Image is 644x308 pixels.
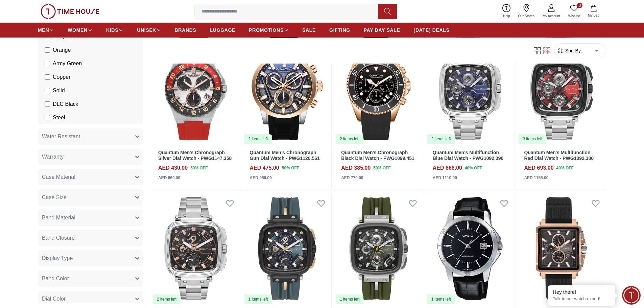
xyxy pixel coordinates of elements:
img: Quantum Men's Multifunction Blue Dial Watch - PWG1092.390 [426,33,515,144]
img: Quantum Men's Chronograph Gun Dial Watch - PWG1126.561 [243,33,332,144]
div: 2 items left [244,134,272,144]
span: 50 % OFF [190,165,208,171]
span: Steel [53,114,65,122]
div: 3 items left [519,134,546,144]
h4: AED 475.00 [250,164,279,172]
span: UNISEX [137,27,156,33]
img: Quantum Men's Multifunction Black Dial Watch - PWG1092.350 [151,193,240,305]
div: 2 items left [336,134,363,144]
img: Quantum Men's Multifunction Red Dial Watch - PWG1092.380 [517,33,606,144]
button: My Bag [584,3,603,19]
a: WOMEN [68,24,93,36]
div: AED 770.00 [341,175,363,181]
a: Quantum Men's Chronograph Gun Dial Watch - PWG1126.5612 items left [243,33,332,144]
button: Dial Color [38,291,143,307]
img: Quantum Men's Date&Dual Time Black Dial Watch - HNG969.850 [517,193,606,305]
a: UNISEX [137,24,161,36]
a: Quantum Men's Multifunction Blue Dial Watch - PWG1092.3902 items left [426,33,515,144]
a: KIDS [106,24,123,36]
span: Dial Color [42,295,66,303]
a: Quantum Men's Chronograph Silver Dial Watch - PWG1147.358 [158,150,232,161]
span: Warranty [42,153,64,161]
a: Quantum Men's Multifunction Black Dial Watch - PWG1014.3751 items left [334,193,423,305]
span: Sort By: [564,47,582,54]
a: Quantum Men's Multifunction Black Dial Watch - PWG1092.3502 items left [151,193,240,305]
img: Quantum Men's Multifunction Black Dial Watch - PWG1014.375 [334,193,423,305]
span: Orange [53,46,71,54]
span: Case Material [42,173,75,181]
span: Solid [53,87,65,95]
a: CASIO Men's Analog Black Dial Watch - MTP-V004L-1A1 items left [426,193,515,305]
a: 0Wishlist [564,3,584,20]
span: PROMOTIONS [249,27,284,33]
span: Band Closure [42,234,75,242]
span: PAY DAY SALE [364,27,400,33]
div: AED 950.00 [250,175,272,181]
span: MEN [38,27,49,33]
button: Case Material [38,169,143,185]
span: Band Color [42,275,69,283]
a: LUGGAGE [210,24,236,36]
span: Wishlist [566,14,582,19]
a: SALE [302,24,316,36]
span: My Account [540,14,563,19]
span: Help [500,14,513,19]
button: Band Material [38,210,143,226]
div: AED 1110.00 [433,175,457,181]
span: KIDS [106,27,118,33]
span: My Bag [585,13,602,18]
button: Band Color [38,270,143,287]
div: 2 items left [427,134,455,144]
input: Copper [45,74,50,80]
div: Hey there! [553,289,610,295]
span: SALE [302,27,316,33]
img: Quantum Men's Chronograph Silver Dial Watch - PWG1147.358 [151,33,240,144]
a: Quantum Men's Multifunction Red Dial Watch - PWG1092.380 [524,150,594,161]
div: Chat Widget [622,286,641,305]
img: Quantum Men's Multifunction Green Dial Watch - PWG1014.699 [243,193,332,305]
h4: AED 430.00 [158,164,188,172]
div: AED 860.00 [158,175,180,181]
a: Quantum Men's Chronograph Gun Dial Watch - PWG1126.561 [250,150,320,161]
a: Help [499,3,514,20]
input: Army Green [45,61,50,66]
a: GIFTING [329,24,350,36]
a: BRANDS [175,24,196,36]
span: Band Material [42,214,75,222]
input: Solid [45,88,50,93]
button: Band Closure [38,230,143,246]
span: 40 % OFF [465,165,482,171]
a: Quantum Men's Multifunction Blue Dial Watch - PWG1092.390 [433,150,504,161]
span: [DATE] DEALS [414,27,450,33]
a: MEN [38,24,54,36]
img: ... [41,4,99,19]
input: Steel [45,115,50,120]
img: CASIO Men's Analog Black Dial Watch - MTP-V004L-1A [426,193,515,305]
span: DLC Black [53,100,78,108]
span: 40 % OFF [556,165,574,171]
a: Quantum Men's Multifunction Green Dial Watch - PWG1014.6991 items left [243,193,332,305]
span: Case Size [42,193,67,202]
h4: AED 666.00 [433,164,462,172]
div: AED 1155.00 [524,175,548,181]
input: DLC Black [45,101,50,107]
h4: AED 693.00 [524,164,553,172]
a: [DATE] DEALS [414,24,450,36]
div: 1 items left [244,294,272,304]
a: PAY DAY SALE [364,24,400,36]
span: 50 % OFF [282,165,299,171]
span: 0 [577,3,582,8]
span: WOMEN [68,27,88,33]
span: 50 % OFF [373,165,390,171]
span: Our Stores [516,14,537,19]
button: Sort By: [557,47,582,54]
span: Copper [53,73,70,81]
span: Display Type [42,254,73,262]
p: Talk to our watch expert! [553,296,610,302]
img: Quantum Men's Chronograph Black Dial Watch - PWG1099.451 [334,33,423,144]
a: Our Stores [514,3,539,20]
button: Display Type [38,250,143,266]
a: Quantum Men's Multifunction Red Dial Watch - PWG1092.3803 items left [517,33,606,144]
